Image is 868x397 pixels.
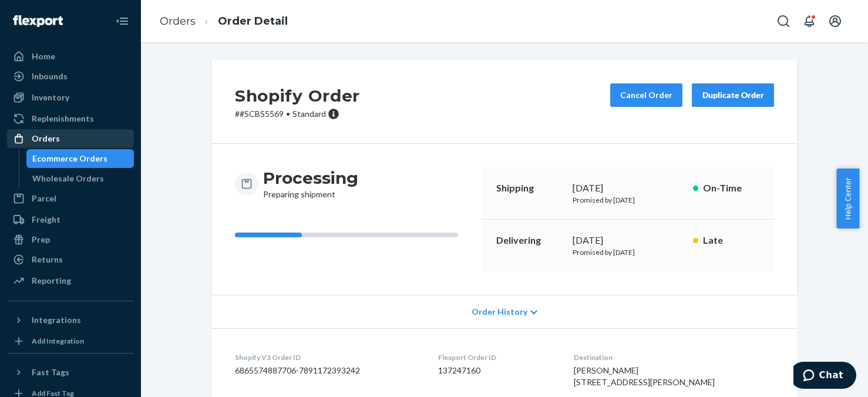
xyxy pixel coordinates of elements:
button: Cancel Order [610,83,682,107]
div: Replenishments [32,113,94,125]
div: Fast Tags [32,366,69,378]
div: Wholesale Orders [32,173,104,184]
span: Order History [472,306,527,318]
button: Open account menu [823,9,847,33]
div: Parcel [32,193,56,204]
div: Ecommerce Orders [32,153,107,164]
a: Replenishments [7,109,134,128]
dd: 137247160 [438,365,556,376]
span: Standard [292,109,326,119]
div: Preparing shipment [263,167,358,200]
a: Wholesale Orders [26,169,134,188]
a: Add Integration [7,334,134,348]
p: Promised by [DATE] [573,247,684,257]
div: Inbounds [32,70,68,82]
div: [DATE] [573,234,684,247]
a: Home [7,47,134,66]
div: [DATE] [573,181,684,195]
div: Orders [32,133,60,144]
button: Open Search Box [772,9,795,33]
a: Ecommerce Orders [26,149,134,168]
div: Duplicate Order [702,89,764,101]
button: Open notifications [798,9,821,33]
div: Prep [32,234,50,245]
dd: 6865574887706-7891172393242 [235,365,419,376]
a: Orders [7,129,134,148]
a: Returns [7,250,134,269]
a: Parcel [7,189,134,208]
button: Integrations [7,311,134,329]
dt: Flexport Order ID [438,352,556,362]
span: [PERSON_NAME] [STREET_ADDRESS][PERSON_NAME] [574,365,715,387]
p: Promised by [DATE] [573,195,684,205]
div: Freight [32,214,60,226]
p: On-Time [703,181,760,195]
div: Integrations [32,314,81,326]
div: Home [32,51,55,62]
dt: Shopify V3 Order ID [235,352,419,362]
img: Flexport logo [13,15,63,27]
div: Returns [32,254,63,265]
dt: Destination [574,352,774,362]
div: Reporting [32,275,71,287]
a: Prep [7,230,134,249]
ol: breadcrumbs [150,4,297,39]
iframe: Opens a widget where you can chat to one of our agents [793,362,856,391]
p: Late [703,234,760,247]
a: Reporting [7,271,134,290]
h2: Shopify Order [235,83,360,108]
div: Add Integration [32,336,84,346]
a: Freight [7,210,134,229]
button: Close Navigation [110,9,134,33]
span: • [286,109,290,119]
p: Shipping [496,181,563,195]
a: Order Detail [218,15,288,28]
p: # #SCBS5569 [235,108,360,120]
button: Help Center [836,169,859,228]
a: Orders [160,15,196,28]
a: Inventory [7,88,134,107]
p: Delivering [496,234,563,247]
div: Inventory [32,92,69,103]
h3: Processing [263,167,358,189]
button: Duplicate Order [692,83,774,107]
a: Inbounds [7,67,134,86]
button: Fast Tags [7,363,134,382]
